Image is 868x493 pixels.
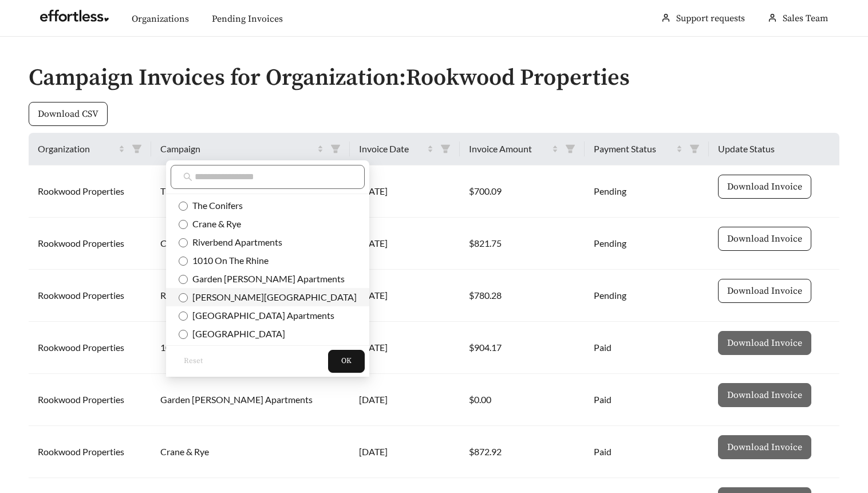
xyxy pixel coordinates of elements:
[689,144,700,154] span: filter
[212,13,283,25] a: Pending Invoices
[38,107,98,121] span: Download CSV
[727,180,802,194] span: Download Invoice
[709,133,839,165] th: Update Status
[341,356,352,367] span: OK
[151,165,350,218] td: The Conifers
[585,165,709,218] td: Pending
[188,328,285,339] span: [GEOGRAPHIC_DATA]
[440,144,451,154] span: filter
[151,270,350,322] td: Riverbend Apartments
[436,140,455,158] span: filter
[350,218,459,270] td: [DATE]
[188,236,282,247] span: Riverbend Apartments
[718,435,811,459] button: Download Invoice
[151,374,350,426] td: Garden [PERSON_NAME] Apartments
[29,65,839,90] h2: Campaign Invoices for Organization: Rookwood Properties
[718,279,811,303] button: Download Invoice
[460,426,585,478] td: $872.92
[328,350,365,373] button: OK
[469,142,550,156] span: Invoice Amount
[171,350,216,373] button: Reset
[685,140,704,158] span: filter
[783,13,828,24] span: Sales Team
[29,322,151,374] td: Rookwood Properties
[565,144,575,154] span: filter
[350,374,459,426] td: [DATE]
[29,374,151,426] td: Rookwood Properties
[188,255,269,266] span: 1010 On The Rhine
[718,227,811,251] button: Download Invoice
[29,102,108,126] button: Download CSV
[38,142,116,156] span: Organization
[151,218,350,270] td: Crane & Rye
[585,322,709,374] td: Paid
[326,140,345,158] span: filter
[127,140,147,158] span: filter
[350,322,459,374] td: [DATE]
[151,426,350,478] td: Crane & Rye
[188,291,357,302] span: [PERSON_NAME][GEOGRAPHIC_DATA]
[359,142,424,156] span: Invoice Date
[460,270,585,322] td: $780.28
[151,322,350,374] td: 1010 On The Rhine
[132,144,142,154] span: filter
[460,218,585,270] td: $821.75
[188,218,241,229] span: Crane & Rye
[727,232,802,246] span: Download Invoice
[29,165,151,218] td: Rookwood Properties
[132,13,189,25] a: Organizations
[29,270,151,322] td: Rookwood Properties
[188,200,243,211] span: The Conifers
[350,270,459,322] td: [DATE]
[594,142,674,156] span: Payment Status
[350,165,459,218] td: [DATE]
[561,140,580,158] span: filter
[183,172,192,182] span: search
[727,284,802,298] span: Download Invoice
[160,142,315,156] span: Campaign
[188,310,334,321] span: [GEOGRAPHIC_DATA] Apartments
[585,218,709,270] td: Pending
[585,374,709,426] td: Paid
[188,273,345,284] span: Garden [PERSON_NAME] Apartments
[460,374,585,426] td: $0.00
[330,144,341,154] span: filter
[676,13,745,24] a: Support requests
[718,331,811,355] button: Download Invoice
[29,426,151,478] td: Rookwood Properties
[350,426,459,478] td: [DATE]
[29,218,151,270] td: Rookwood Properties
[460,165,585,218] td: $700.09
[460,322,585,374] td: $904.17
[585,270,709,322] td: Pending
[585,426,709,478] td: Paid
[718,175,811,199] button: Download Invoice
[718,383,811,407] button: Download Invoice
